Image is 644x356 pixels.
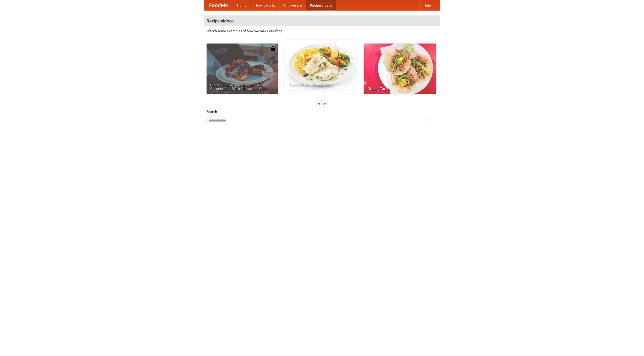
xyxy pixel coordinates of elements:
div: « [317,100,321,107]
a: Who we are [279,0,306,10]
a: Making Tacos [364,44,436,94]
a: Recipe videos [306,0,336,10]
h4: Recipe videos [204,16,440,26]
p: Watch some examples of how we make our food! [207,28,437,33]
span: Making Tacos [368,87,432,90]
a: Help [419,0,435,10]
h5: Search [207,109,437,114]
a: FoodMe [204,0,233,10]
div: » [323,100,327,107]
a: How it works [251,0,279,10]
span: French Fries Fish and Chips [289,83,353,86]
a: French Fries Fish and Chips [285,39,357,90]
a: Home [233,0,251,10]
img: 483408.png [270,46,275,51]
